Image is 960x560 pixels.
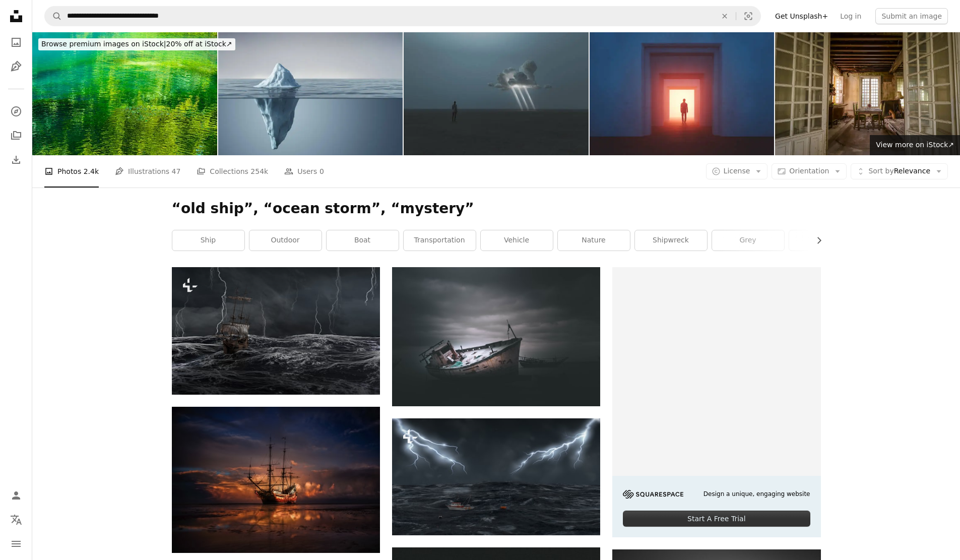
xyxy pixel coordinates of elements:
a: transportation [404,230,476,251]
a: Users 0 [284,155,324,188]
a: Get Unsplash+ [769,8,834,24]
span: 20% off at iStock ↗ [41,40,232,48]
img: old and abandoned chateau [775,32,960,155]
a: Browse premium images on iStock|20% off at iStock↗ [32,32,241,56]
a: shipwreck [635,230,707,251]
a: brown ship on sea during sunset [172,475,380,484]
button: Submit an image [875,8,948,24]
a: Photos [6,32,26,52]
a: Explore [6,101,26,121]
button: Visual search [736,7,760,26]
a: Design a unique, engaging websiteStart A Free Trial [612,267,820,537]
span: Relevance [868,166,930,176]
a: boat [327,230,399,251]
a: Download History [6,150,26,170]
a: Collections 254k [197,155,268,188]
span: 254k [250,166,268,177]
a: grey [712,230,784,251]
a: outdoor [249,230,322,251]
h1: “old ship”, “ocean storm”, “mystery” [172,200,821,218]
button: Search Unsplash [45,7,62,26]
span: 0 [319,166,324,177]
img: Old rooms with sleepwalker walking into mysterious passage [590,32,775,155]
img: Woman walking in surreal flat landscape with a storm cloud [404,32,589,155]
button: Sort byRelevance [851,163,948,179]
img: file-1705255347840-230a6ab5bca9image [623,490,683,499]
img: brown ship on sea during sunset [172,407,380,552]
button: Clear [714,7,736,26]
img: brown and white boat on sea under gray sky [392,267,600,406]
div: Start A Free Trial [623,511,810,527]
form: Find visuals sitewide [44,6,761,26]
span: Orientation [789,167,829,175]
button: Language [6,510,26,530]
a: vehicle [481,230,553,251]
a: View more on iStock↗ [870,135,960,155]
a: ship [172,230,244,251]
img: A boat in the ocean with a lot of lightning [392,418,600,535]
a: Log in / Sign up [6,485,26,506]
img: Iceberg floating in the ocean with a visible underwater section. 3D Rendering [218,32,403,155]
span: License [724,167,750,175]
a: Collections [6,126,26,146]
a: Log in [834,8,867,24]
a: vessel [789,230,861,251]
span: Browse premium images on iStock | [41,40,166,48]
a: nature [558,230,630,251]
a: A ship in the middle of a stormy sea [172,326,380,335]
button: Menu [6,534,26,554]
a: Illustrations [6,56,26,77]
a: A boat in the ocean with a lot of lightning [392,472,600,481]
span: Design a unique, engaging website [703,490,810,499]
button: Orientation [772,163,847,179]
a: brown and white boat on sea under gray sky [392,332,600,341]
span: Sort by [868,167,893,175]
img: A ship in the middle of a stormy sea [172,267,380,395]
span: 47 [172,166,181,177]
button: scroll list to the right [810,230,821,251]
button: License [706,163,768,179]
a: Illustrations 47 [115,155,180,188]
img: Mystery of the Blautopf lake, Germany [32,32,217,155]
span: View more on iStock ↗ [876,141,954,149]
